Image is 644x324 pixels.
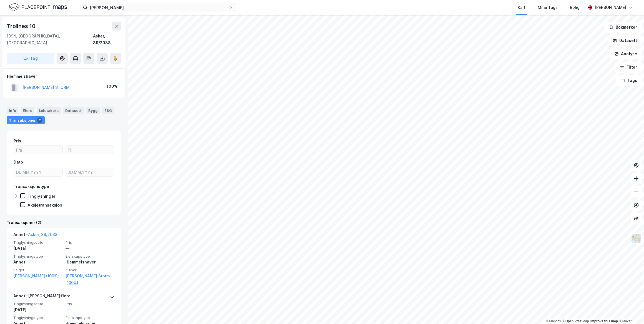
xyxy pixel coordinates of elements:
div: Annet - [13,231,57,240]
div: 100% [107,83,117,90]
span: Selger [13,268,62,272]
iframe: Chat Widget [616,297,644,324]
input: DD.MM.YYYY [65,168,114,176]
input: Søk på adresse, matrikkel, gårdeiere, leietakere eller personer [87,3,229,12]
div: Info [7,107,18,114]
a: [PERSON_NAME] (100%) [13,273,62,279]
div: Dato [14,159,23,165]
div: Transaksjoner (2) [7,219,121,226]
div: Mine Tags [538,4,558,11]
span: Kjøper [66,268,114,272]
div: Leietakere [37,107,61,114]
div: [PERSON_NAME] [595,4,626,11]
input: Til [65,146,114,154]
div: — [66,307,114,313]
span: Pris [66,240,114,245]
div: Annet - [PERSON_NAME] flere [13,293,71,302]
div: Transaksjoner [7,116,45,124]
div: 1394, [GEOGRAPHIC_DATA], [GEOGRAPHIC_DATA] [7,33,93,46]
button: Tag [7,53,54,64]
button: Tags [616,75,642,86]
input: Fra [14,146,62,154]
img: logo.f888ab2527a4732fd821a326f86c7f29.svg [9,2,67,12]
div: Transaksjonstype [14,183,49,190]
span: Tinglysningsdato [13,240,62,245]
div: Aksjetransaksjon [27,202,62,208]
button: Datasett [608,35,642,46]
div: Tinglysninger [27,194,56,199]
input: DD.MM.YYYY [14,168,62,176]
a: OpenStreetMap [562,319,589,323]
div: Trollnes 10 [7,22,37,31]
div: Asker, 39/2038 [93,33,121,46]
div: Hjemmelshaver [66,259,114,265]
div: Kart [518,4,525,11]
a: [PERSON_NAME] Storm (100%) [66,273,114,286]
img: Z [631,233,642,244]
button: Filter [615,62,642,73]
div: Kontrollprogram for chat [616,297,644,324]
div: [DATE] [13,245,62,252]
span: Tinglysningstype [13,254,62,259]
div: 2 [37,117,42,123]
div: Eiere [21,107,34,114]
span: Tinglysningstype [13,315,62,320]
span: Tinglysningsdato [13,302,62,306]
div: Pris [14,138,21,144]
button: Analyse [610,48,642,59]
div: ESG [102,107,114,114]
span: Pris [66,302,114,306]
div: Annet [13,259,62,265]
div: Datasett [63,107,84,114]
div: Bygg [86,107,100,114]
div: [DATE] [13,307,62,313]
div: Hjemmelshaver [7,73,121,80]
div: Bolig [570,4,580,11]
span: Eierskapstype [66,315,114,320]
span: Eierskapstype [66,254,114,259]
button: Bokmerker [604,22,642,33]
a: Mapbox [546,319,561,323]
a: Improve this map [590,319,618,323]
div: — [66,245,114,252]
a: Asker, 39/2038 [28,232,57,237]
